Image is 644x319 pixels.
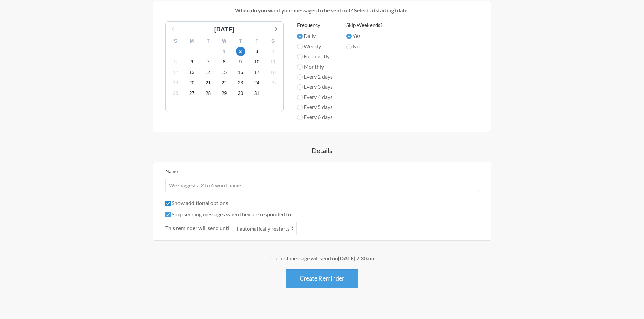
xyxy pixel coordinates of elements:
[216,36,233,46] div: W
[338,255,374,261] strong: [DATE] 7:30am
[297,83,333,91] label: Every 3 days
[249,36,265,46] div: F
[220,68,229,77] span: Saturday, November 15, 2025
[187,78,197,88] span: Thursday, November 20, 2025
[165,211,292,217] label: Stop sending messages when they are responded to.
[346,42,382,50] label: No
[165,200,228,206] label: Show additional options
[346,21,382,29] label: Skip Weekends?
[297,42,333,50] label: Weekly
[165,168,178,174] label: Name
[297,44,303,49] input: Weekly
[297,54,303,59] input: Fortnightly
[159,6,486,15] p: When do you want your messages to be sent out? Select a (starting) date.
[252,57,262,67] span: Monday, November 10, 2025
[204,68,213,77] span: Friday, November 14, 2025
[171,78,181,88] span: Wednesday, November 19, 2025
[265,36,281,46] div: S
[204,89,213,98] span: Friday, November 28, 2025
[212,25,237,34] div: [DATE]
[236,47,245,56] span: Sunday, November 2, 2025
[297,32,333,40] label: Daily
[187,57,197,67] span: Thursday, November 6, 2025
[200,36,216,46] div: T
[165,201,171,206] input: Show additional options
[268,47,278,56] span: Tuesday, November 4, 2025
[297,95,303,100] input: Every 4 days
[297,113,333,121] label: Every 6 days
[297,34,303,39] input: Daily
[297,84,303,90] input: Every 3 days
[184,36,200,46] div: M
[346,32,382,40] label: Yes
[204,57,213,67] span: Friday, November 7, 2025
[346,44,352,49] input: No
[236,78,245,88] span: Sunday, November 23, 2025
[187,68,197,77] span: Thursday, November 13, 2025
[297,105,303,110] input: Every 5 days
[233,36,249,46] div: T
[171,57,181,67] span: Wednesday, November 5, 2025
[236,57,245,67] span: Sunday, November 9, 2025
[171,89,181,98] span: Wednesday, November 26, 2025
[187,89,197,98] span: Thursday, November 27, 2025
[268,57,278,67] span: Tuesday, November 11, 2025
[126,145,518,155] h4: Details
[297,115,303,120] input: Every 6 days
[220,57,229,67] span: Saturday, November 8, 2025
[297,21,333,29] label: Frequency:
[236,89,245,98] span: Sunday, November 30, 2025
[297,93,333,101] label: Every 4 days
[297,74,303,80] input: Every 2 days
[297,64,303,70] input: Monthly
[168,36,184,46] div: S
[236,68,245,77] span: Sunday, November 16, 2025
[165,179,479,192] input: We suggest a 2 to 4 word name
[297,73,333,81] label: Every 2 days
[252,68,262,77] span: Monday, November 17, 2025
[165,224,231,232] span: This reminder will send until
[252,47,262,56] span: Monday, November 3, 2025
[220,89,229,98] span: Saturday, November 29, 2025
[171,68,181,77] span: Wednesday, November 12, 2025
[268,78,278,88] span: Tuesday, November 25, 2025
[297,52,333,60] label: Fortnightly
[286,269,358,288] button: Create Reminder
[268,68,278,77] span: Tuesday, November 18, 2025
[220,78,229,88] span: Saturday, November 22, 2025
[220,47,229,56] span: Saturday, November 1, 2025
[204,78,213,88] span: Friday, November 21, 2025
[297,62,333,71] label: Monthly
[252,89,262,98] span: Monday, December 1, 2025
[165,212,171,217] input: Stop sending messages when they are responded to.
[346,34,352,39] input: Yes
[252,78,262,88] span: Monday, November 24, 2025
[297,103,333,111] label: Every 5 days
[126,254,518,262] div: The first message will send on .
